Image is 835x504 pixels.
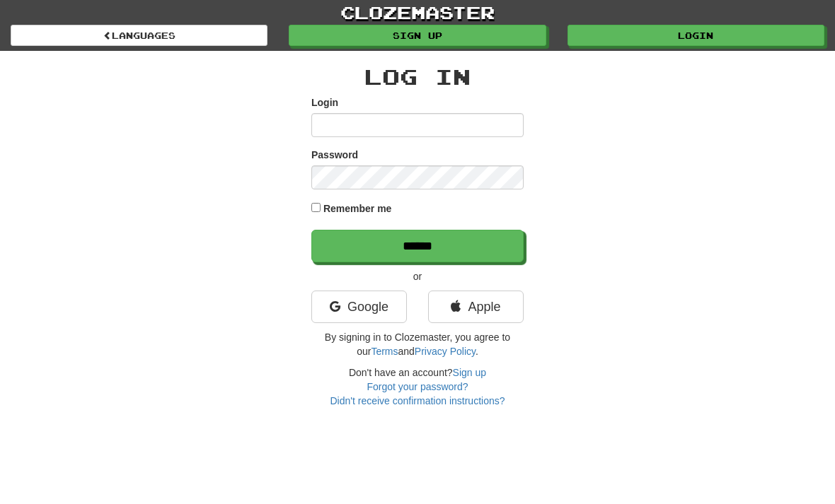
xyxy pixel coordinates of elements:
p: By signing in to Clozemaster, you agree to our and . [311,330,524,358]
a: Google [311,291,407,323]
a: Apple [428,291,524,323]
a: Languages [11,25,267,46]
a: Forgot your password? [367,381,468,392]
label: Login [311,95,338,110]
h2: Log In [311,65,524,88]
label: Remember me [323,201,392,216]
a: Terms [371,346,398,357]
a: Privacy Policy [415,346,476,357]
a: Sign up [289,25,546,46]
a: Didn't receive confirmation instructions? [330,395,505,406]
p: or [311,269,524,283]
label: Password [311,148,358,162]
a: Login [568,25,824,46]
div: Don't have an account? [311,365,524,408]
a: Sign up [453,367,486,378]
